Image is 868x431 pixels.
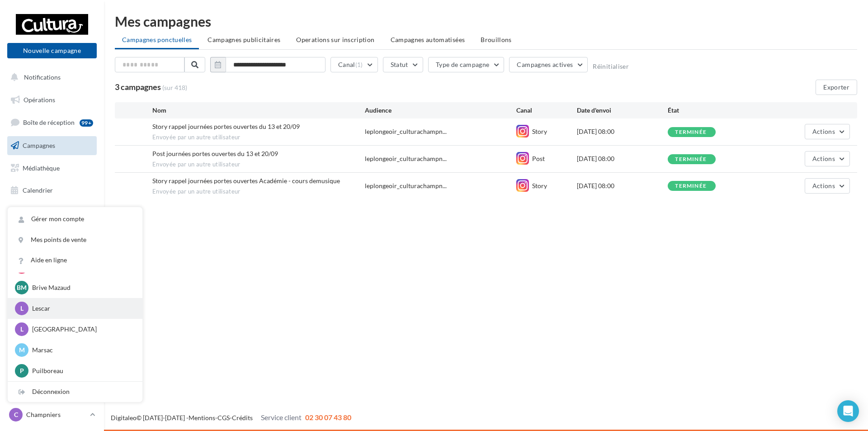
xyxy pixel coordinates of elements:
[481,36,512,43] span: Brouillons
[428,57,505,72] button: Type de campagne
[5,113,99,132] a: Boîte de réception99+
[189,414,215,422] a: Mentions
[115,82,161,92] span: 3 campagnes
[816,80,857,95] button: Exporter
[330,57,378,72] button: Canal(1)
[593,63,629,70] button: Réinitialiser
[32,283,132,292] p: Brive Mazaud
[17,283,27,292] span: BM
[152,161,365,169] span: Envoyée par un autre utilisateur
[837,400,859,422] div: Open Intercom Messenger
[391,36,465,43] span: Campagnes automatisées
[217,414,230,422] a: CGS
[152,177,340,185] span: Story rappel journées portes ouvertes Académie - cours demusique
[383,57,423,72] button: Statut
[20,325,24,334] span: L
[305,413,351,422] span: 02 30 07 43 80
[365,127,447,136] span: leplongeoir_culturachampn...
[577,106,668,115] div: Date d'envoi
[8,382,142,402] div: Déconnexion
[32,304,132,313] p: Lescar
[152,150,278,157] span: Post journées portes ouvertes du 13 et 20/09
[111,414,351,422] span: © [DATE]-[DATE] - - -
[532,128,547,135] span: Story
[152,123,300,130] span: Story rappel journées portes ouvertes du 13 et 20/09
[14,410,18,419] span: C
[261,413,302,422] span: Service client
[8,230,142,250] a: Mes points de vente
[5,159,99,178] a: Médiathèque
[152,188,365,196] span: Envoyée par un autre utilisateur
[805,151,850,166] button: Actions
[812,155,835,162] span: Actions
[812,128,835,135] span: Actions
[365,181,447,190] span: leplongeoir_culturachampn...
[208,36,280,43] span: Campagnes publicitaires
[577,127,668,136] div: [DATE] 08:00
[111,414,137,422] a: Digitaleo
[577,154,668,163] div: [DATE] 08:00
[32,325,132,334] p: [GEOGRAPHIC_DATA]
[80,119,93,127] div: 99+
[152,106,365,115] div: Nom
[19,346,25,355] span: M
[5,136,99,155] a: Campagnes
[5,90,99,109] a: Opérations
[23,186,53,194] span: Calendrier
[532,182,547,189] span: Story
[152,133,365,142] span: Envoyée par un autre utilisateur
[162,83,187,92] span: (sur 418)
[675,156,707,162] div: terminée
[5,181,99,200] a: Calendrier
[8,250,142,270] a: Aide en ligne
[805,124,850,139] button: Actions
[20,304,24,313] span: L
[532,155,545,162] span: Post
[675,183,707,189] div: terminée
[20,366,24,375] span: P
[365,154,447,163] span: leplongeoir_culturachampn...
[232,414,253,422] a: Crédits
[355,61,363,68] span: (1)
[675,129,707,135] div: terminée
[668,106,759,115] div: État
[805,178,850,194] button: Actions
[115,14,857,28] div: Mes campagnes
[24,96,55,104] span: Opérations
[8,209,142,229] a: Gérer mon compte
[517,61,573,68] span: Campagnes actives
[365,106,516,115] div: Audience
[23,118,75,126] span: Boîte de réception
[516,106,577,115] div: Canal
[509,57,588,72] button: Campagnes actives
[577,181,668,190] div: [DATE] 08:00
[812,182,835,189] span: Actions
[24,73,61,81] span: Notifications
[23,164,60,171] span: Médiathèque
[23,142,55,149] span: Campagnes
[32,366,132,375] p: Puilboreau
[26,410,86,419] p: Champniers
[32,346,132,355] p: Marsac
[5,68,95,87] button: Notifications
[296,36,374,43] span: Operations sur inscription
[7,406,97,423] a: C Champniers
[7,43,97,58] button: Nouvelle campagne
